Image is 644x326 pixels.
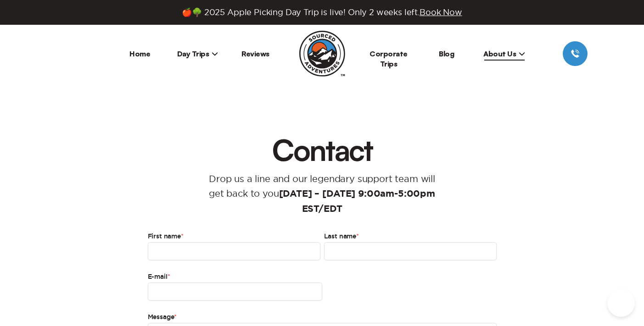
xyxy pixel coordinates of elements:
label: Message [148,312,497,323]
label: First name [148,231,320,242]
img: Sourced Adventures company logo [299,31,345,77]
strong: [DATE] – [DATE] 9:00am-5:00pm EST/EDT [279,189,435,214]
h1: Contact [263,135,381,164]
label: E-mail [148,271,322,282]
a: Home [129,49,150,58]
a: Blog [439,49,454,58]
a: Reviews [241,49,269,58]
span: Book Now [420,8,462,17]
span: About Us [483,49,525,58]
a: Corporate Trips [370,49,408,68]
iframe: Help Scout Beacon - Open [607,289,635,317]
span: 🍎🌳 2025 Apple Picking Day Trip is live! Only 2 weeks left. [182,7,462,17]
span: Day Trips [177,49,218,58]
p: Drop us a line and our legendary support team will get back to you [195,171,449,216]
label: Last name [324,231,497,242]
